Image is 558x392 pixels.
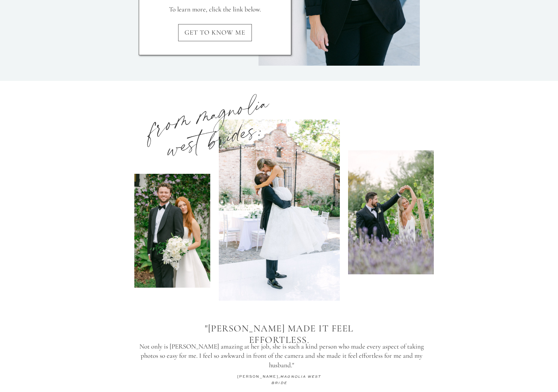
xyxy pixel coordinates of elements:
p: To learn more, click the link below. [151,5,279,16]
a: GET TO KNOW ME [139,29,291,41]
nav: "[PERSON_NAME] MADE IT FEEL EFFORTLESS. [181,323,378,335]
i: Magnolia West Bride [271,375,321,385]
p: [PERSON_NAME], [231,374,328,380]
h3: from magnolia west brides: [145,90,282,174]
p: Not only is [PERSON_NAME] amazing at her job, she is such a kind person who made every aspect of ... [139,342,424,363]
